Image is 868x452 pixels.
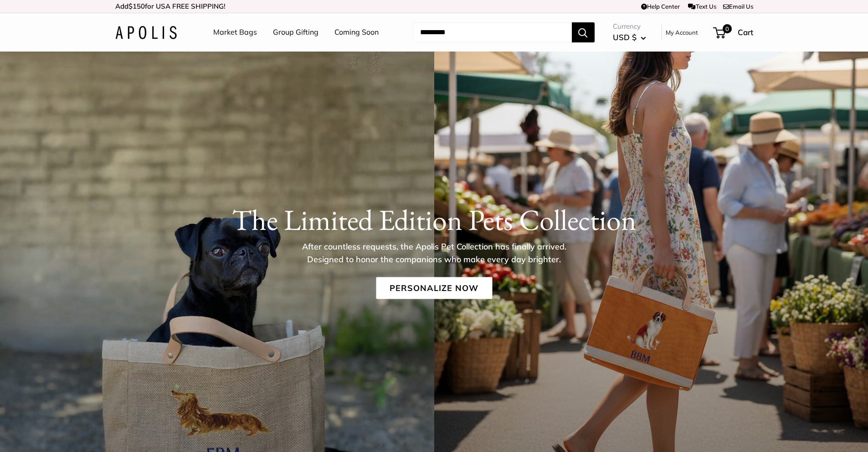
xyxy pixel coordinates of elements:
[286,240,582,265] p: After countless requests, the Apolis Pet Collection has finally arrived. Designed to honor the co...
[714,25,753,40] a: 0 Cart
[413,22,572,42] input: Search...
[273,26,318,39] a: Group Gifting
[641,3,680,10] a: Help Center
[213,26,257,39] a: Market Bags
[128,2,145,10] span: $150
[334,26,379,39] a: Coming Soon
[613,20,646,33] span: Currency
[613,32,637,42] span: USD $
[688,3,716,10] a: Text Us
[115,26,177,39] img: Apolis
[376,277,492,299] a: Personalize Now
[115,202,753,237] h1: The Limited Edition Pets Collection
[738,27,753,37] span: Cart
[572,22,595,42] button: Search
[613,30,646,45] button: USD $
[666,27,698,38] a: My Account
[722,24,731,33] span: 0
[723,3,753,10] a: Email Us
